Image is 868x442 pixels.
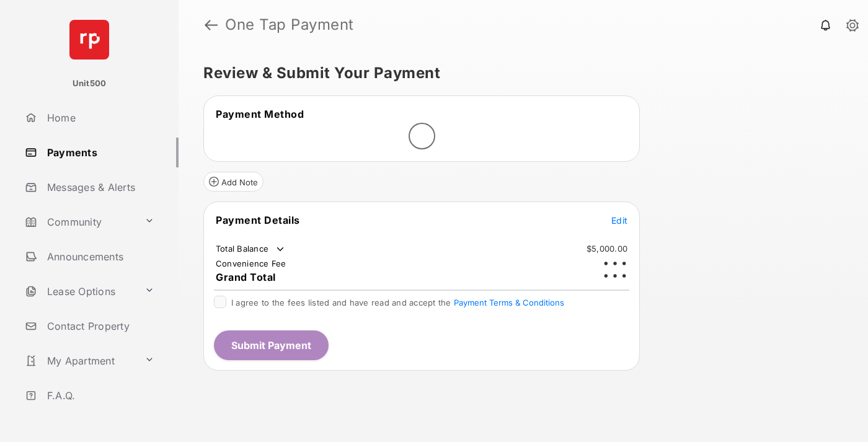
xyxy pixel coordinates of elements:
[231,298,564,307] span: I agree to the fees listed and have read and accept the
[611,215,627,226] span: Edit
[454,298,564,307] button: I agree to the fees listed and have read and accept the
[225,17,354,32] strong: One Tap Payment
[214,330,329,360] button: Submit Payment
[20,346,139,376] a: My Apartment
[20,276,139,306] a: Lease Options
[20,172,179,202] a: Messages & Alerts
[20,381,179,410] a: F.A.Q.
[20,103,179,133] a: Home
[216,108,304,120] span: Payment Method
[203,66,833,81] h5: Review & Submit Your Payment
[216,214,300,226] span: Payment Details
[69,20,109,60] img: svg+xml;base64,PHN2ZyB4bWxucz0iaHR0cDovL3d3dy53My5vcmcvMjAwMC9zdmciIHdpZHRoPSI2NCIgaGVpZ2h0PSI2NC...
[203,172,263,192] button: Add Note
[611,214,627,226] button: Edit
[215,243,286,255] td: Total Balance
[216,271,276,283] span: Grand Total
[215,258,287,269] td: Convenience Fee
[20,138,179,167] a: Payments
[73,77,107,90] p: Unit500
[586,243,628,254] td: $5,000.00
[20,242,179,272] a: Announcements
[20,207,139,237] a: Community
[20,311,179,341] a: Contact Property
